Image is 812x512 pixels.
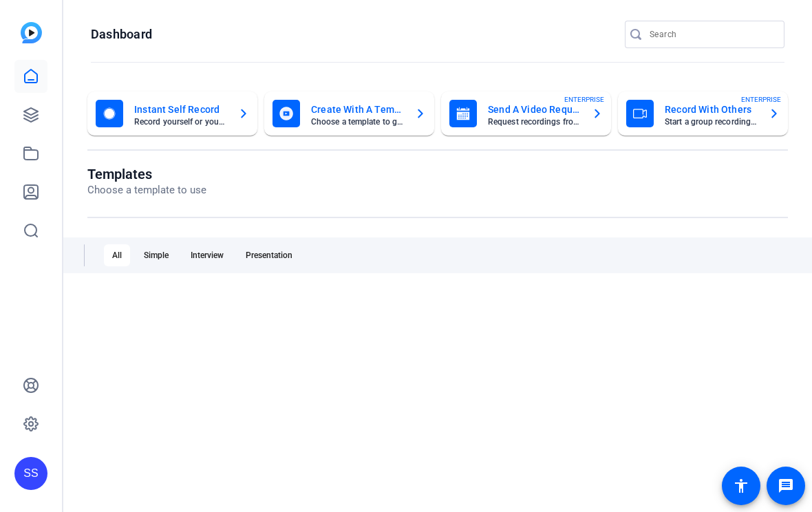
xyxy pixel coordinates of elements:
button: Send A Video RequestRequest recordings from anyone, anywhereENTERPRISE [441,92,611,136]
mat-icon: accessibility [733,478,749,494]
div: Presentation [237,244,301,266]
mat-card-subtitle: Record yourself or your screen [134,118,227,126]
mat-card-title: Create With A Template [311,101,404,118]
img: blue-gradient.svg [21,22,42,43]
button: Create With A TemplateChoose a template to get started [264,92,434,136]
mat-card-title: Record With Others [665,101,758,118]
div: Simple [136,244,177,266]
input: Search [650,26,773,43]
button: Instant Self RecordRecord yourself or your screen [87,92,257,136]
mat-card-subtitle: Choose a template to get started [311,118,404,126]
p: Choose a template to use [87,182,206,198]
mat-icon: message [778,478,794,494]
mat-card-subtitle: Request recordings from anyone, anywhere [488,118,581,126]
div: SS [14,457,47,490]
mat-card-title: Send A Video Request [488,101,581,118]
button: Record With OthersStart a group recording sessionENTERPRISE [618,92,788,136]
h1: Dashboard [91,26,152,43]
mat-card-title: Instant Self Record [134,101,227,118]
div: Interview [182,244,232,266]
span: ENTERPRISE [741,94,781,105]
h1: Templates [87,166,206,182]
mat-card-subtitle: Start a group recording session [665,118,758,126]
span: ENTERPRISE [564,94,604,105]
div: All [104,244,130,266]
